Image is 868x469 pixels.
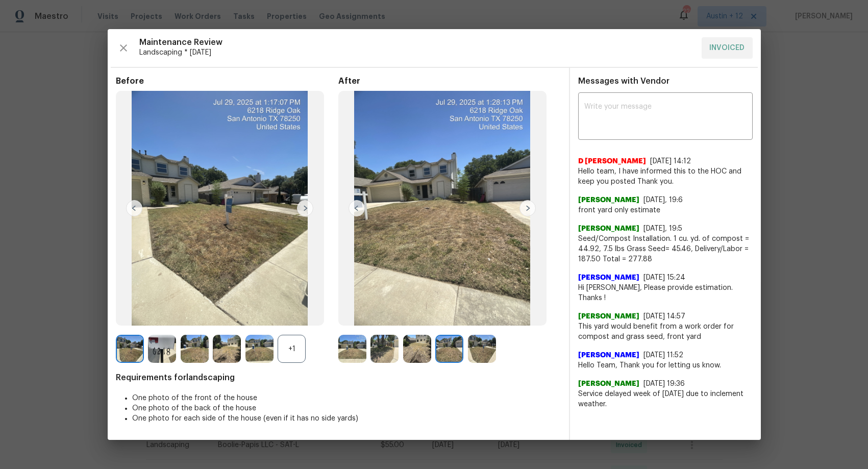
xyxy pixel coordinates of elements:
span: [PERSON_NAME] [578,195,639,205]
span: Service delayed week of [DATE] due to inclement weather. [578,389,753,409]
span: Requirements for landscaping [116,373,561,383]
span: [DATE] 15:24 [643,274,685,281]
img: left-chevron-button-url [349,200,365,216]
span: [PERSON_NAME] [578,350,639,360]
span: [DATE], 19:6 [643,196,683,204]
span: [DATE] 11:52 [643,352,683,359]
img: right-chevron-button-url [297,200,313,216]
span: front yard only estimate [578,205,753,215]
span: [DATE], 19:5 [643,225,682,232]
span: Seed/Compost Installation. 1 cu. yd. of compost = 44.92, 7.5 lbs Grass Seed= 45.46, Delivery/Labo... [578,234,753,264]
span: D [PERSON_NAME] [578,156,646,166]
span: After [338,76,561,86]
span: Messages with Vendor [578,77,669,85]
span: [DATE] 19:36 [643,380,685,387]
span: This yard would benefit from a work order for compost and grass seed, front yard [578,322,753,342]
div: +1 [278,335,306,363]
li: One photo of the front of the house [132,393,561,403]
span: [PERSON_NAME] [578,273,639,283]
span: Hello Team, Thank you for letting us know. [578,360,753,371]
span: Before [116,76,338,86]
span: [DATE] 14:12 [650,158,691,165]
span: [PERSON_NAME] [578,224,639,234]
img: left-chevron-button-url [126,200,142,216]
span: Hi [PERSON_NAME], Please provide estimation. Thanks ! [578,283,753,303]
span: Maintenance Review [139,37,693,47]
img: right-chevron-button-url [519,200,536,216]
span: [DATE] 14:57 [643,313,685,320]
span: [PERSON_NAME] [578,379,639,389]
li: One photo for each side of the house (even if it has no side yards) [132,413,561,424]
span: Hello team, I have informed this to the HOC and keep you posted Thank you. [578,166,753,187]
span: Landscaping * [DATE] [139,47,693,58]
li: One photo of the back of the house [132,403,561,413]
span: [PERSON_NAME] [578,311,639,322]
